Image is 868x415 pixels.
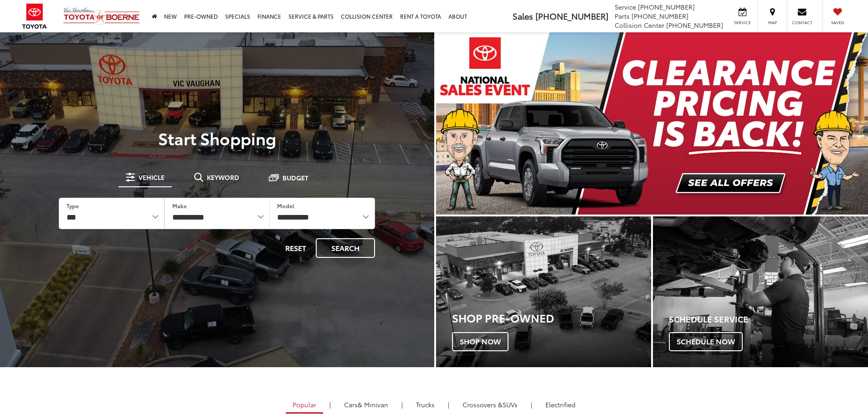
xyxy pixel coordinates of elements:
[452,332,508,351] span: Shop Now
[446,400,452,409] li: |
[669,332,743,351] span: Schedule Now
[436,216,651,367] a: Shop Pre-Owned Shop Now
[762,20,782,26] span: Map
[337,397,395,412] a: Cars
[792,20,812,26] span: Contact
[653,216,868,367] a: Schedule Service Schedule Now
[669,315,868,324] h4: Schedule Service
[139,174,164,180] span: Vehicle
[282,174,308,181] span: Budget
[666,20,723,30] span: [PHONE_NUMBER]
[38,129,396,147] p: Start Shopping
[452,312,651,323] h3: Shop Pre-Owned
[632,11,688,20] span: [PHONE_NUMBER]
[399,400,405,409] li: |
[172,202,187,210] label: Make
[462,400,503,409] span: Crossovers &
[615,2,636,11] span: Service
[456,397,524,412] a: SUVs
[529,400,534,409] li: |
[63,7,140,26] img: Vic Vaughan Toyota of Boerne
[67,202,79,210] label: Type
[803,51,868,196] button: Click to view next picture.
[535,10,608,22] span: [PHONE_NUMBER]
[615,20,664,30] span: Collision Center
[316,238,375,258] button: Search
[358,400,388,409] span: & Minivan
[615,11,630,20] span: Parts
[436,216,651,367] div: Toyota
[277,238,314,258] button: Reset
[277,202,294,210] label: Model
[653,216,868,367] div: Toyota
[539,397,582,412] a: Electrified
[638,2,695,11] span: [PHONE_NUMBER]
[409,397,442,412] a: Trucks
[207,174,239,180] span: Keyword
[286,397,323,414] a: Popular
[327,400,333,409] li: |
[827,20,847,26] span: Saved
[732,20,753,26] span: Service
[513,10,533,22] span: Sales
[436,51,501,196] button: Click to view previous picture.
